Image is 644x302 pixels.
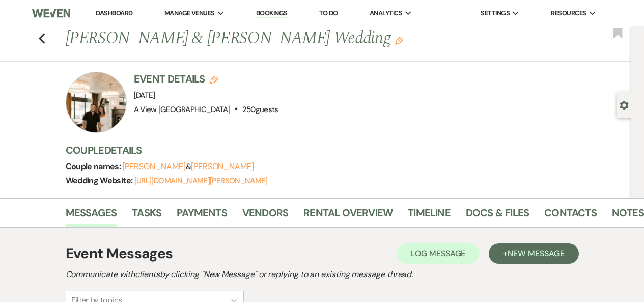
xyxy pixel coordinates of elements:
span: & [123,161,254,172]
h3: Couple Details [66,143,622,157]
span: A View [GEOGRAPHIC_DATA] [134,104,231,115]
button: Open lead details [620,100,629,109]
a: To Do [319,9,338,17]
a: Messages [66,205,117,227]
a: Bookings [256,9,288,18]
a: Docs & Files [466,205,529,227]
a: Contacts [544,205,597,227]
span: Wedding Website: [66,175,134,186]
img: Weven Logo [32,3,70,24]
button: +New Message [489,243,578,264]
h2: Communicate with clients by clicking "New Message" or replying to an existing message thread. [66,268,579,281]
span: [DATE] [134,90,155,100]
span: Settings [481,8,510,18]
button: Edit [395,36,403,45]
h1: [PERSON_NAME] & [PERSON_NAME] Wedding [66,26,514,51]
button: Log Message [397,243,480,264]
span: Analytics [370,8,402,18]
h3: Event Details [134,72,278,86]
a: Notes [612,205,644,227]
a: [URL][DOMAIN_NAME][PERSON_NAME] [134,176,268,186]
a: Timeline [408,205,451,227]
a: Vendors [242,205,288,227]
a: Payments [177,205,227,227]
span: Couple names: [66,161,123,172]
span: New Message [508,248,564,259]
a: Rental Overview [303,205,393,227]
span: Log Message [411,248,465,259]
a: Dashboard [96,9,132,17]
button: [PERSON_NAME] [191,162,254,171]
span: Resources [551,8,586,18]
span: 250 guests [242,104,278,115]
a: Tasks [132,205,161,227]
button: [PERSON_NAME] [123,162,186,171]
h1: Event Messages [66,243,173,264]
span: Manage Venues [164,8,215,18]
